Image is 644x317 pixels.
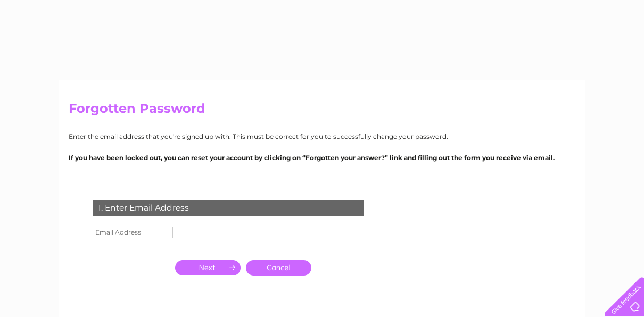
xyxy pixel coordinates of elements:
[93,200,364,216] div: 1. Enter Email Address
[69,131,575,141] p: Enter the email address that you're signed up with. This must be correct for you to successfully ...
[69,101,575,121] h2: Forgotten Password
[246,260,311,276] a: Cancel
[69,153,575,163] p: If you have been locked out, you can reset your account by clicking on “Forgotten your answer?” l...
[90,224,170,241] th: Email Address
